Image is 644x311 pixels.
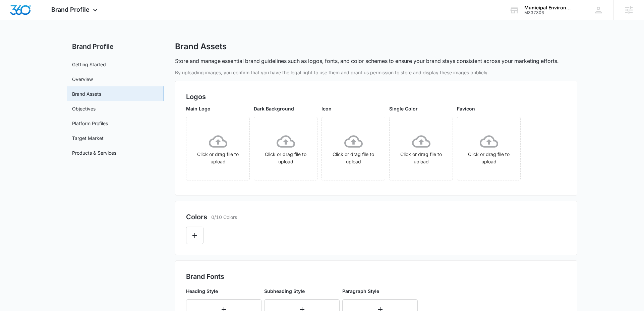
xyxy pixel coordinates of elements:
[524,5,573,10] div: account name
[175,57,559,65] p: Store and manage essential brand guidelines such as logos, fonts, and color schemes to ensure you...
[72,61,106,68] a: Getting Started
[186,92,566,102] h2: Logos
[51,6,90,13] span: Brand Profile
[390,132,453,165] div: Click or drag file to upload
[254,105,317,112] p: Dark Background
[322,117,385,180] span: Click or drag file to upload
[175,42,227,52] h1: Brand Assets
[72,105,96,112] a: Objectives
[186,132,249,165] div: Click or drag file to upload
[254,132,317,165] div: Click or drag file to upload
[457,105,521,112] p: Favicon
[72,90,101,97] a: Brand Assets
[211,214,237,221] p: 0/10 Colors
[72,135,104,142] a: Target Market
[67,42,164,52] h2: Brand Profile
[457,117,520,180] span: Click or drag file to upload
[72,149,116,156] a: Products & Services
[186,227,203,244] button: Edit Color
[72,76,93,83] a: Overview
[72,120,108,127] a: Platform Profiles
[186,105,250,112] p: Main Logo
[186,288,261,295] p: Heading Style
[389,105,453,112] p: Single Color
[342,288,418,295] p: Paragraph Style
[457,132,520,165] div: Click or drag file to upload
[254,117,317,180] span: Click or drag file to upload
[186,212,207,222] h2: Colors
[321,105,385,112] p: Icon
[175,69,577,76] p: By uploading images, you confirm that you have the legal right to use them and grant us permissio...
[186,117,249,180] span: Click or drag file to upload
[322,132,385,165] div: Click or drag file to upload
[186,271,566,282] h2: Brand Fonts
[524,10,573,15] div: account id
[390,117,453,180] span: Click or drag file to upload
[264,288,340,295] p: Subheading Style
